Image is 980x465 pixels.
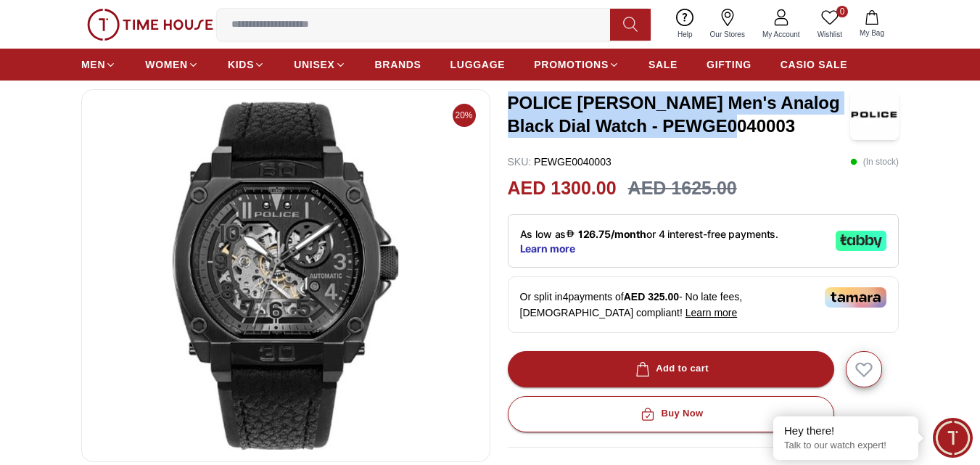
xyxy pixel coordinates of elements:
[628,175,737,202] h3: AED 1625.00
[375,57,421,72] span: BRANDS
[707,57,752,72] span: GIFTING
[809,6,851,43] a: 0Wishlist
[375,52,421,78] a: BRANDS
[672,29,699,40] span: Help
[812,29,848,40] span: Wishlist
[508,156,532,168] span: SKU :
[228,52,265,78] a: KIDS
[508,175,617,202] h2: AED 1300.00
[707,52,752,78] a: GIFTING
[757,29,806,40] span: My Account
[704,29,751,40] span: Our Stores
[81,57,105,72] span: MEN
[781,52,848,78] a: CASIO SALE
[850,155,899,169] p: ( In stock )
[534,52,619,78] a: PROMOTIONS
[784,440,907,452] p: Talk to our watch expert!
[836,6,848,17] span: 0
[145,52,199,78] a: WOMEN
[294,57,334,72] span: UNISEX
[508,396,834,432] button: Buy Now
[633,361,709,377] div: Add to cart
[825,287,886,308] img: Tamara
[508,91,851,138] h3: POLICE [PERSON_NAME] Men's Analog Black Dial Watch - PEWGE0040003
[648,52,678,78] a: SALE
[624,291,679,303] span: AED 325.00
[638,406,703,422] div: Buy Now
[850,89,899,140] img: POLICE NORWOOD Men's Analog Black Dial Watch - PEWGE0040003
[508,351,834,387] button: Add to cart
[508,276,899,333] div: Or split in 4 payments of - No late fees, [DEMOGRAPHIC_DATA] compliant!
[508,155,612,169] p: PEWGE0040003
[453,104,476,127] span: 20%
[81,52,116,78] a: MEN
[685,307,738,318] span: Learn more
[784,424,907,438] div: Hey there!
[450,57,506,72] span: LUGGAGE
[228,57,254,72] span: KIDS
[854,28,890,38] span: My Bag
[933,418,973,458] div: Chat Widget
[450,52,506,78] a: LUGGAGE
[648,57,678,72] span: SALE
[87,9,213,41] img: ...
[851,7,893,41] button: My Bag
[294,52,345,78] a: UNISEX
[701,6,754,43] a: Our Stores
[94,102,478,450] img: POLICE NORWOOD Men's Analog Black Dial Watch - PEWGE0040003
[781,57,848,72] span: CASIO SALE
[669,6,701,43] a: Help
[145,57,188,72] span: WOMEN
[534,57,609,72] span: PROMOTIONS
